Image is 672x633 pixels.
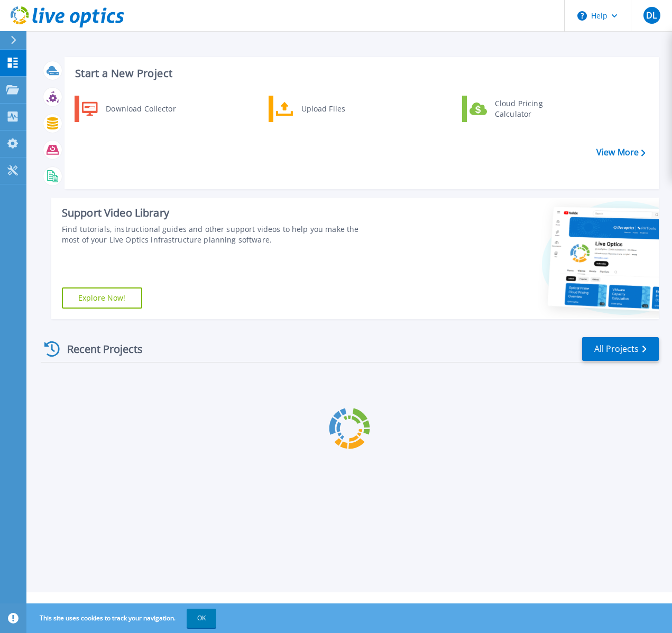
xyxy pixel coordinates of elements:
[596,147,646,157] a: View More
[62,206,378,220] div: Support Video Library
[75,68,645,79] h3: Start a New Project
[100,98,180,119] div: Download Collector
[269,96,377,122] a: Upload Files
[75,96,183,122] a: Download Collector
[646,11,657,20] span: DL
[29,609,216,628] span: This site uses cookies to track your navigation.
[582,337,659,361] a: All Projects
[62,287,142,309] a: Explore Now!
[41,336,157,362] div: Recent Projects
[296,98,374,119] div: Upload Files
[490,98,568,119] div: Cloud Pricing Calculator
[187,609,216,628] button: OK
[462,96,570,122] a: Cloud Pricing Calculator
[62,224,378,245] div: Find tutorials, instructional guides and other support videos to help you make the most of your L...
